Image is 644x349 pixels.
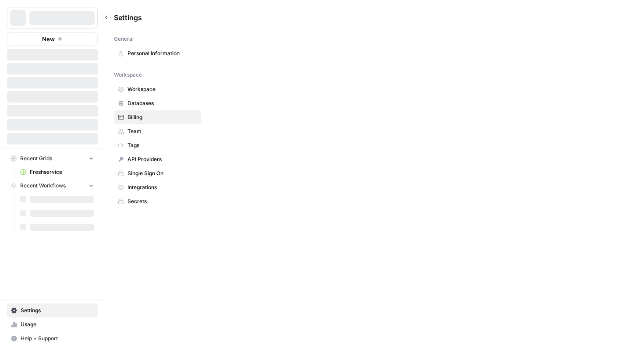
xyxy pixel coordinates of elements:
[7,317,98,331] a: Usage
[114,194,201,208] a: Secrets
[127,155,197,163] span: API Providers
[114,96,201,110] a: Databases
[114,71,142,79] span: Workspace
[114,12,142,23] span: Settings
[114,110,201,124] a: Billing
[42,35,55,43] span: New
[114,46,201,60] a: Personal Information
[16,165,98,179] a: Freshservice
[114,166,201,180] a: Single Sign On
[127,169,197,177] span: Single Sign On
[114,180,201,194] a: Integrations
[7,303,98,317] a: Settings
[20,182,66,190] span: Recent Workflows
[127,183,197,191] span: Integrations
[114,124,201,138] a: Team
[127,113,197,121] span: Billing
[20,155,52,162] span: Recent Grids
[127,49,197,57] span: Personal Information
[21,335,94,342] span: Help + Support
[114,152,201,166] a: API Providers
[127,85,197,93] span: Workspace
[7,152,98,165] button: Recent Grids
[114,138,201,152] a: Tags
[7,179,98,192] button: Recent Workflows
[21,307,94,314] span: Settings
[127,141,197,149] span: Tags
[7,331,98,345] button: Help + Support
[127,99,197,107] span: Databases
[7,32,98,46] button: New
[127,197,197,205] span: Secrets
[21,321,94,328] span: Usage
[30,168,94,176] span: Freshservice
[114,82,201,96] a: Workspace
[114,35,134,43] span: General
[127,127,197,135] span: Team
